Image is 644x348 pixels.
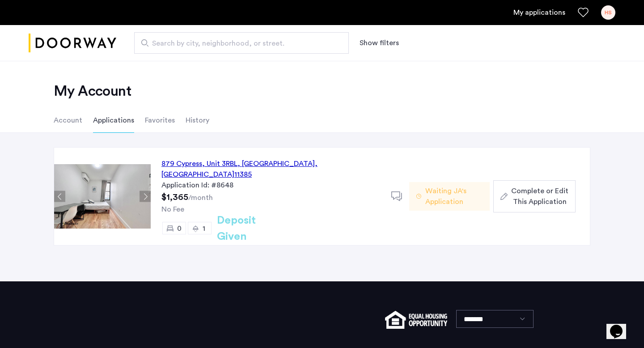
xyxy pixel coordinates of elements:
span: Search by city, neighborhood, or street. [152,38,324,49]
span: Waiting JA's Application [425,186,483,207]
span: $1,365 [161,193,188,202]
span: Complete or Edit This Application [511,186,568,207]
div: 879 Cypress, Unit 3RBL, [GEOGRAPHIC_DATA] 11385 [161,158,381,180]
span: 0 [177,225,182,232]
h2: My Account [54,82,590,100]
iframe: chat widget [606,312,635,339]
button: Show or hide filters [360,38,399,48]
li: History [186,108,209,133]
select: Language select [456,310,534,328]
span: No Fee [161,206,184,213]
li: Account [54,108,82,133]
img: logo [29,26,116,60]
div: HS [601,5,615,20]
div: Application Id: #8648 [161,180,381,191]
input: Apartment Search [134,32,349,54]
img: Apartment photo [54,164,151,229]
a: Cazamio logo [29,26,116,60]
li: Favorites [145,108,175,133]
img: equal-housing.png [385,311,447,329]
a: Favorites [578,7,589,18]
a: My application [513,7,565,18]
li: Applications [93,108,134,133]
button: Previous apartment [54,191,65,202]
button: button [493,180,576,212]
h2: Deposit Given [217,212,288,245]
button: Next apartment [140,191,151,202]
span: 1 [203,225,205,232]
sub: /month [188,194,213,201]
